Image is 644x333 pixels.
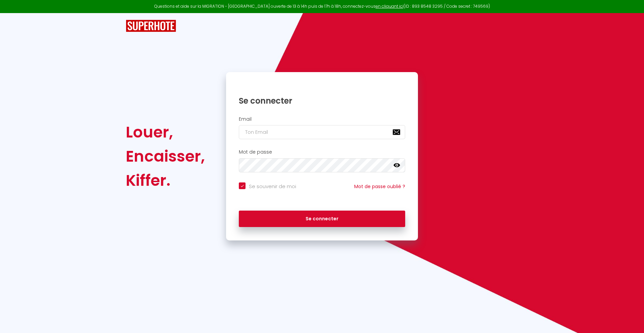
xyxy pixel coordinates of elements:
[126,168,205,192] div: Kiffer.
[126,20,176,32] img: SuperHote logo
[239,211,405,227] button: Se connecter
[239,116,405,122] h2: Email
[354,183,405,190] a: Mot de passe oublié ?
[126,144,205,168] div: Encaisser,
[239,149,405,155] h2: Mot de passe
[376,3,404,9] a: en cliquant ici
[239,96,405,106] h1: Se connecter
[239,125,405,139] input: Ton Email
[126,120,205,144] div: Louer,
